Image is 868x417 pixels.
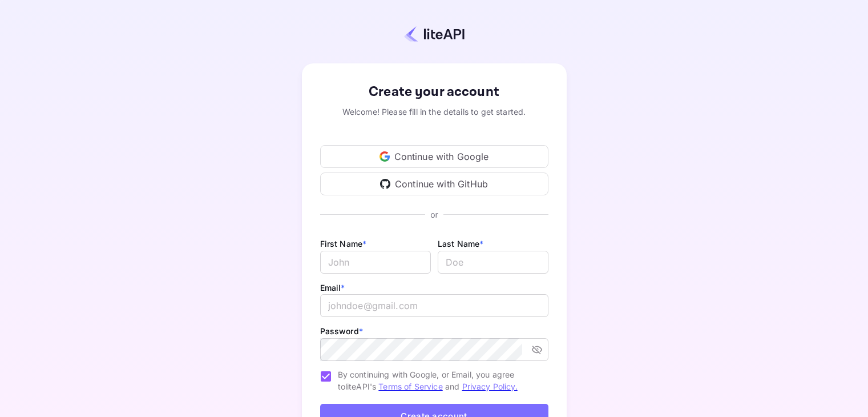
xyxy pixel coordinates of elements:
[438,251,548,274] input: Doe
[320,239,367,248] label: First Name
[338,368,539,392] span: By continuing with Google, or Email, you agree to liteAPI's and
[378,382,442,391] a: Terms of Service
[438,239,484,248] label: Last Name
[320,294,548,317] input: johndoe@gmail.com
[320,82,548,102] div: Create your account
[527,339,547,360] button: toggle password visibility
[320,106,548,118] div: Welcome! Please fill in the details to get started.
[320,173,548,195] div: Continue with GitHub
[320,326,363,336] label: Password
[320,283,345,292] label: Email
[404,26,465,42] img: liteapi
[320,251,431,274] input: John
[462,382,518,391] a: Privacy Policy.
[320,145,548,168] div: Continue with Google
